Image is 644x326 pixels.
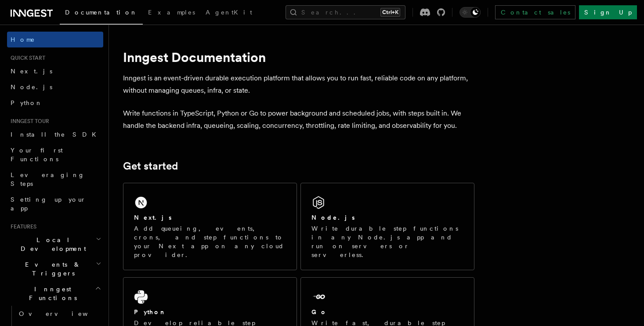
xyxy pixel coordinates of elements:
h2: Next.js [134,213,172,222]
button: Events & Triggers [7,257,103,281]
span: AgentKit [206,9,252,16]
span: Leveraging Steps [11,171,85,187]
span: Quick start [7,54,45,62]
h2: Python [134,308,166,316]
p: Add queueing, events, crons, and step functions to your Next app on any cloud provider. [134,224,286,259]
a: Your first Functions [7,142,103,167]
span: Python [11,99,43,106]
a: Overview [15,306,103,322]
a: Node.js [7,79,103,95]
a: Examples [143,3,200,24]
h2: Node.js [311,213,355,222]
a: Setting up your app [7,192,103,216]
a: Documentation [60,3,143,25]
a: Get started [123,160,178,172]
button: Inngest Functions [7,281,103,306]
h2: Go [311,308,327,316]
button: Search...Ctrl+K [286,5,405,19]
span: Setting up your app [11,196,86,212]
h1: Inngest Documentation [123,49,474,65]
span: Node.js [11,83,52,91]
a: Node.jsWrite durable step functions in any Node.js app and run on servers or serverless. [300,183,474,270]
span: Inngest Functions [7,285,95,302]
span: Your first Functions [11,147,63,163]
span: Install the SDK [11,131,101,138]
a: Home [7,32,103,47]
a: AgentKit [200,3,257,24]
kbd: Ctrl+K [380,8,400,17]
a: Next.jsAdd queueing, events, crons, and step functions to your Next app on any cloud provider. [123,183,297,270]
span: Examples [148,9,195,16]
span: Inngest tour [7,118,49,125]
a: Install the SDK [7,127,103,142]
p: Write durable step functions in any Node.js app and run on servers or serverless. [311,224,463,259]
span: Features [7,223,36,230]
span: Overview [19,310,109,317]
span: Home [11,35,35,44]
button: Local Development [7,232,103,257]
button: Toggle dark mode [459,7,481,18]
a: Contact sales [495,5,575,19]
p: Write functions in TypeScript, Python or Go to power background and scheduled jobs, with steps bu... [123,107,474,132]
a: Sign Up [579,5,637,19]
a: Next.js [7,63,103,79]
a: Python [7,95,103,111]
a: Leveraging Steps [7,167,103,192]
span: Local Development [7,235,96,253]
span: Next.js [11,68,52,75]
span: Events & Triggers [7,260,96,278]
span: Documentation [65,9,137,16]
p: Inngest is an event-driven durable execution platform that allows you to run fast, reliable code ... [123,72,474,97]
